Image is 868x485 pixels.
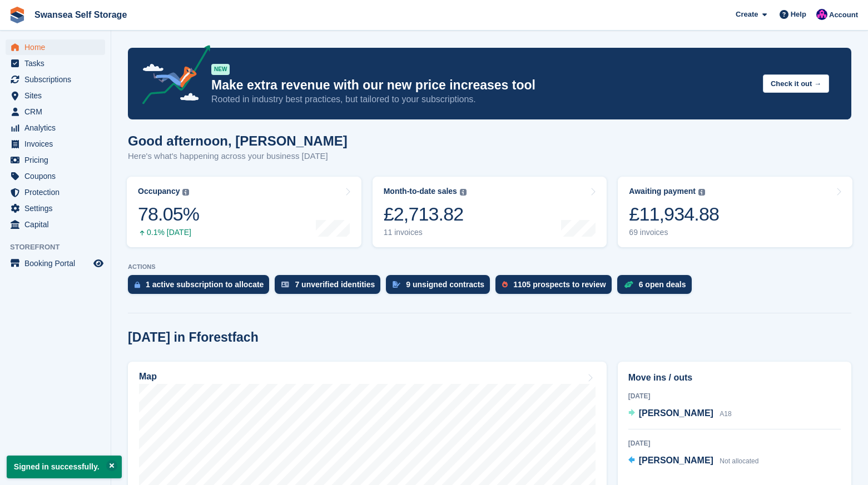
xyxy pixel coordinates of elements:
[281,281,289,288] img: verify_identity-adf6edd0f0f0b5bbfe63781bf79b02c33cf7c696d77639b501bdc392416b5a36.svg
[629,203,719,226] div: £11,934.88
[6,88,105,103] a: menu
[9,7,26,23] img: stora-icon-8386f47178a22dfd0bd8f6a31ec36ba5ce8667c1dd55bd0f319d3a0aa187defe.svg
[6,217,105,232] a: menu
[393,281,400,288] img: contract_signature_icon-13c848040528278c33f63329250d36e43548de30e8caae1d1a13099fd9432cc5.svg
[720,457,758,465] span: Not allocated
[628,454,759,468] a: [PERSON_NAME] Not allocated
[406,280,484,289] div: 9 unsigned contracts
[275,275,386,299] a: 7 unverified identities
[24,217,91,232] span: Capital
[386,275,495,299] a: 9 unsigned contracts
[502,281,508,288] img: prospect-51fa495bee0391a8d652442698ab0144808aea92771e9ea1ae160a38d050c398.svg
[628,371,841,384] h2: Move ins / outs
[698,189,705,196] img: icon-info-grey-7440780725fd019a000dd9b08b2336e03edf1995a4989e88bcd33f0948082b44.svg
[829,9,858,21] span: Account
[146,280,264,289] div: 1 active subscription to allocate
[384,187,457,196] div: Month-to-date sales
[211,77,754,93] p: Make extra revenue with our new price increases tool
[128,330,259,345] h2: [DATE] in Fforestfach
[24,168,91,184] span: Coupons
[24,184,91,200] span: Protection
[720,410,731,418] span: A18
[211,93,754,106] p: Rooted in industry best practices, but tailored to your subscriptions.
[6,72,105,87] a: menu
[24,88,91,103] span: Sites
[6,39,105,55] a: menu
[816,9,827,20] img: Donna Davies
[24,201,91,216] span: Settings
[628,438,841,448] div: [DATE]
[24,56,91,71] span: Tasks
[128,275,275,299] a: 1 active subscription to allocate
[763,74,829,93] button: Check it out →
[6,152,105,168] a: menu
[6,120,105,136] a: menu
[6,184,105,200] a: menu
[128,150,348,163] p: Here's what's happening across your business [DATE]
[6,136,105,152] a: menu
[624,281,633,288] img: deal-1b604bf984904fb50ccaf53a9ad4b4a5d6e5aea283cecdc64d6e3604feb123c2.svg
[135,281,140,288] img: active_subscription_to_allocate_icon-d502201f5373d7db506a760aba3b589e785aa758c864c3986d89f69b8ff3...
[629,187,696,196] div: Awaiting payment
[384,228,467,237] div: 11 invoices
[182,189,189,196] img: icon-info-grey-7440780725fd019a000dd9b08b2336e03edf1995a4989e88bcd33f0948082b44.svg
[139,372,157,382] h2: Map
[6,168,105,184] a: menu
[10,242,111,253] span: Storefront
[791,9,806,20] span: Help
[629,228,719,237] div: 69 invoices
[295,280,375,289] div: 7 unverified identities
[7,456,122,478] p: Signed in successfully.
[128,133,348,148] h1: Good afternoon, [PERSON_NAME]
[24,120,91,136] span: Analytics
[24,104,91,119] span: CRM
[617,275,697,299] a: 6 open deals
[138,228,199,237] div: 0.1% [DATE]
[24,72,91,87] span: Subscriptions
[639,408,713,418] span: [PERSON_NAME]
[24,136,91,152] span: Invoices
[211,64,230,75] div: NEW
[24,256,91,271] span: Booking Portal
[618,177,852,247] a: Awaiting payment £11,934.88 69 invoices
[6,256,105,271] a: menu
[24,152,91,168] span: Pricing
[138,203,199,226] div: 78.05%
[384,203,467,226] div: £2,713.82
[495,275,617,299] a: 1105 prospects to review
[138,187,180,196] div: Occupancy
[513,280,606,289] div: 1105 prospects to review
[736,9,758,20] span: Create
[30,6,131,24] a: Swansea Self Storage
[639,280,686,289] div: 6 open deals
[628,391,841,401] div: [DATE]
[133,45,211,108] img: price-adjustments-announcement-icon-8257ccfd72463d97f412b2fc003d46551f7dbcb40ab6d574587a9cd5c0d94...
[24,39,91,55] span: Home
[6,104,105,119] a: menu
[460,189,467,196] img: icon-info-grey-7440780725fd019a000dd9b08b2336e03edf1995a4989e88bcd33f0948082b44.svg
[6,201,105,216] a: menu
[373,177,607,247] a: Month-to-date sales £2,713.82 11 invoices
[628,407,732,421] a: [PERSON_NAME] A18
[6,56,105,71] a: menu
[92,257,105,270] a: Preview store
[128,263,851,271] p: ACTIONS
[127,177,361,247] a: Occupancy 78.05% 0.1% [DATE]
[639,456,713,465] span: [PERSON_NAME]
